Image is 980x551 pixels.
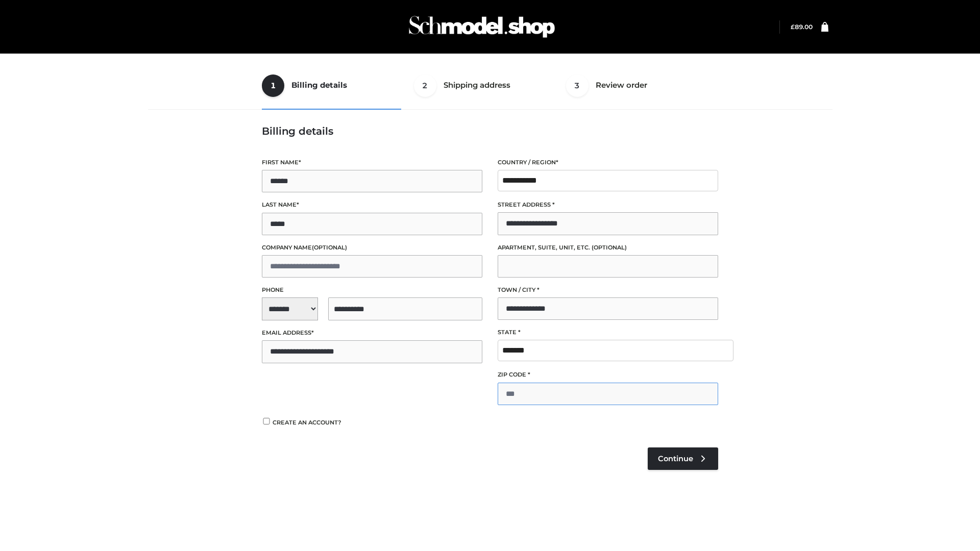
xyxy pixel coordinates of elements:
label: Company name [262,243,482,253]
label: Apartment, suite, unit, etc. [498,243,718,253]
span: Create an account? [273,419,341,426]
span: (optional) [592,244,627,251]
label: Phone [262,285,482,295]
label: ZIP Code [498,370,718,380]
label: Email address [262,328,482,338]
label: Town / City [498,285,718,295]
span: Continue [658,454,693,463]
input: Create an account? [262,418,271,424]
label: Last name [262,200,482,210]
label: First name [262,158,482,167]
bdi: 89.00 [791,23,813,31]
a: Continue [648,447,718,470]
span: (optional) [312,244,347,251]
a: £89.00 [791,23,813,31]
span: £ [791,23,795,31]
img: Schmodel Admin 964 [405,7,558,47]
label: Country / Region [498,158,718,167]
label: State [498,328,718,337]
h3: Billing details [262,125,718,137]
label: Street address [498,200,718,210]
